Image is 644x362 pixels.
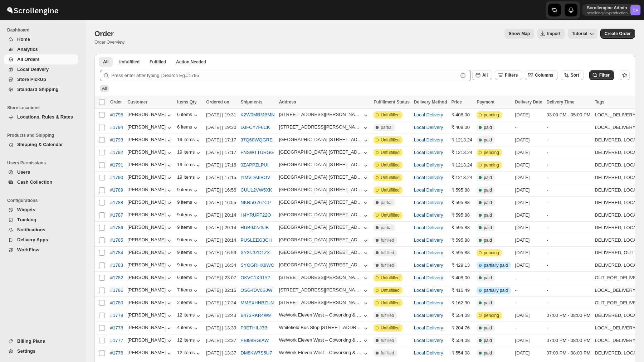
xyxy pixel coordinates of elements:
button: [PERSON_NAME] [127,137,173,144]
div: ₹ 408.00 [452,124,473,131]
span: Standard Shipping [17,87,59,92]
span: #1789 [110,187,123,194]
span: Tutorial [572,31,587,36]
span: #1786 [110,224,123,231]
span: Ordered on [206,100,229,105]
button: P9ETHILJ3B [240,325,267,330]
button: [PERSON_NAME] [127,212,173,219]
button: Home [4,34,78,44]
span: Widgets [17,207,35,212]
div: 4 items [177,325,199,332]
div: [DATE] | 17:17 [206,136,236,144]
span: Delivery Time [547,100,575,105]
div: 9 items [177,262,199,269]
div: Whitefield Bus Stop [STREET_ADDRESS] Vinayaka Layout [GEOGRAPHIC_DATA] [279,325,362,330]
button: Map action label [504,29,534,39]
button: [GEOGRAPHIC_DATA] [STREET_ADDRESS] [279,174,370,182]
span: Delivery Method [414,100,447,105]
button: [GEOGRAPHIC_DATA] [STREET_ADDRESS] [279,187,370,194]
button: [GEOGRAPHIC_DATA] [STREET_ADDRESS] [279,237,370,244]
button: Local Delivery [414,225,443,230]
button: I1MVDA6BOV [240,175,270,180]
span: pending [484,112,499,118]
button: Local Delivery [414,137,443,143]
button: Cash Collection [4,177,78,187]
button: [GEOGRAPHIC_DATA] [STREET_ADDRESS] [279,250,370,257]
button: [PERSON_NAME] [127,300,173,307]
span: #1793 [110,136,123,144]
button: PUSLEEG3CH [240,237,272,243]
span: WorkFlow [17,247,39,252]
button: [GEOGRAPHIC_DATA] [STREET_ADDRESS] [279,225,370,232]
div: ₹ 1213.24 [452,136,473,144]
button: 9 items [177,250,199,257]
button: Filter [589,70,614,80]
button: 6 items [177,124,199,131]
span: Scrollengine Admin [630,5,640,15]
button: 6 items [177,112,199,119]
span: #1790 [110,174,123,181]
span: paid [484,125,492,130]
span: Payment [477,100,494,105]
div: WeWork Eleven West – Coworking & Office Space in [GEOGRAPHIC_DATA], [GEOGRAPHIC_DATA] Baner Gaon ... [279,337,362,343]
button: [STREET_ADDRESS][PERSON_NAME], [279,124,370,131]
span: Action Needed [176,59,206,65]
button: 2 items [177,300,199,307]
button: K2W0MRMBMN [240,112,274,117]
button: Billing Plans [4,336,78,346]
span: #1794 [110,124,123,131]
button: Whitefield Bus Stop [STREET_ADDRESS] Vinayaka Layout [GEOGRAPHIC_DATA] [279,325,370,332]
span: Delivery Apps [17,237,48,242]
button: Shipping & Calendar [4,140,78,150]
button: 7 items [177,287,199,294]
span: #1779 [110,312,123,319]
span: #1781 [110,287,123,294]
span: Delivery Date [515,100,542,105]
span: Create Order [605,31,631,37]
button: #1782 [106,272,127,284]
button: Local Delivery [414,125,443,130]
button: #1795 [106,109,127,121]
div: [PERSON_NAME] [127,337,173,344]
span: Analytics [17,47,38,52]
div: [STREET_ADDRESS][PERSON_NAME], [279,287,362,293]
button: #1788 [106,197,127,208]
button: #1791 [106,159,127,171]
div: 9 items [177,199,199,207]
span: #1782 [110,274,123,281]
button: [PERSON_NAME] [127,325,173,332]
span: Shipments [240,100,262,105]
div: WeWork Eleven West – Coworking & Office Space in [GEOGRAPHIC_DATA], [GEOGRAPHIC_DATA] Baner Gaon ... [279,312,362,318]
div: [PERSON_NAME] [127,250,173,257]
span: #1791 [110,161,123,169]
button: Locations, Rules & Rates [4,112,78,122]
button: MMSXHNBZUN [240,300,274,305]
button: [PERSON_NAME] [127,199,173,207]
button: [STREET_ADDRESS][PERSON_NAME], [279,112,370,119]
div: [DATE] | 19:30 [206,124,236,131]
div: 12 items [177,350,202,357]
button: Local Delivery [414,175,443,180]
div: 9 items [177,187,199,194]
button: DM8KW7S5U7 [240,350,272,356]
span: Dashboard [7,27,81,33]
button: #1793 [106,134,127,146]
span: Shipping & Calendar [17,142,63,147]
button: #1785 [106,235,127,246]
button: Local Delivery [414,262,443,268]
button: [PERSON_NAME] [127,124,173,131]
button: ActionNeeded [172,57,210,67]
span: Unfulfilled [381,112,400,118]
div: LOCAL_DELIVERY,... [595,111,643,119]
span: Cash Collection [17,179,52,185]
div: [PERSON_NAME] [127,287,173,294]
span: Order [110,100,122,105]
button: Local Delivery [414,325,443,330]
button: [GEOGRAPHIC_DATA] [STREET_ADDRESS] [279,149,370,156]
button: [PERSON_NAME] [127,187,173,194]
button: Local Delivery [414,288,443,293]
button: 9 items [177,225,199,232]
